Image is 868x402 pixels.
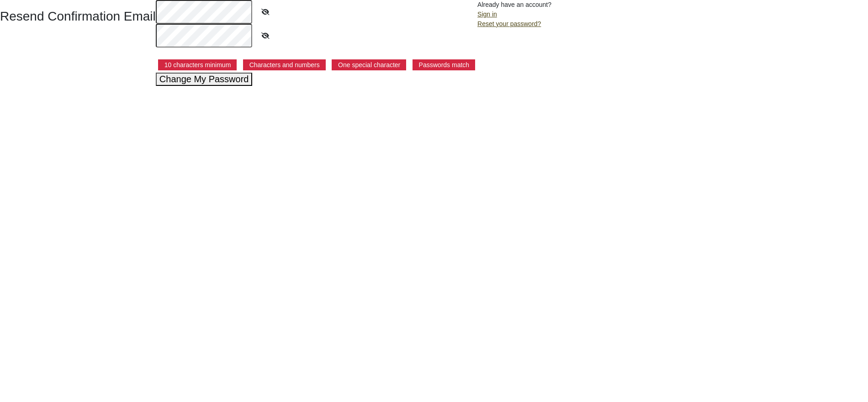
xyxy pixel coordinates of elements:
[332,59,406,70] p: One special character
[243,59,326,70] p: Characters and numbers
[158,59,237,70] p: 10 characters minimum
[156,73,253,86] button: Change My Password
[477,20,541,27] a: Reset your password?
[413,59,475,70] p: Passwords match
[477,11,497,18] a: Sign in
